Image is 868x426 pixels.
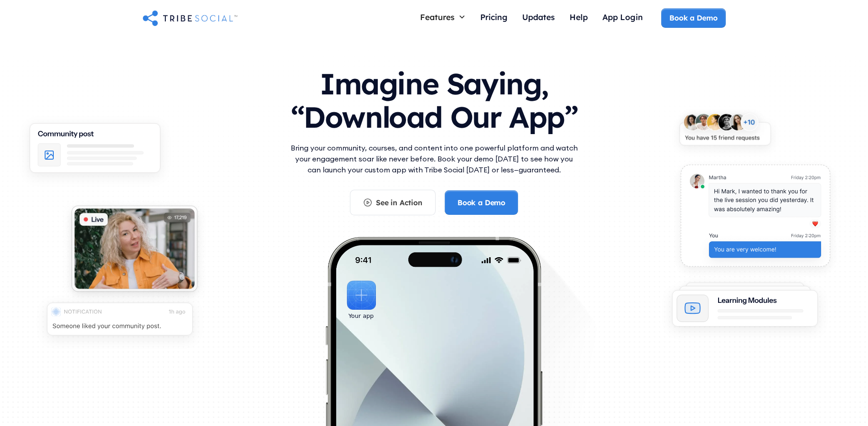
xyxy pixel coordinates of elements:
a: home [143,9,237,27]
img: An illustration of New friends requests [668,105,781,159]
div: Features [420,12,455,22]
p: Bring your community, courses, and content into one powerful platform and watch your engagement s... [288,142,580,175]
img: An illustration of Learning Modules [660,275,830,342]
div: Pricing [480,12,508,22]
img: An illustration of chat [668,156,842,282]
a: Book a Demo [445,190,518,215]
div: See in Action [376,197,422,208]
div: App Login [602,12,643,22]
div: Help [570,12,588,22]
a: See in Action [350,190,436,215]
a: Pricing [473,8,515,28]
h1: Imagine Saying, “Download Our App” [288,58,580,139]
a: Book a Demo [661,8,725,27]
div: Features [413,8,473,26]
div: Your app [349,311,374,321]
img: An illustration of Live video [61,197,208,306]
img: An illustration of push notification [35,294,205,351]
div: Updates [522,12,555,22]
a: Help [562,8,595,28]
a: Updates [515,8,562,28]
img: An illustration of Community Feed [17,114,173,188]
a: App Login [595,8,650,28]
